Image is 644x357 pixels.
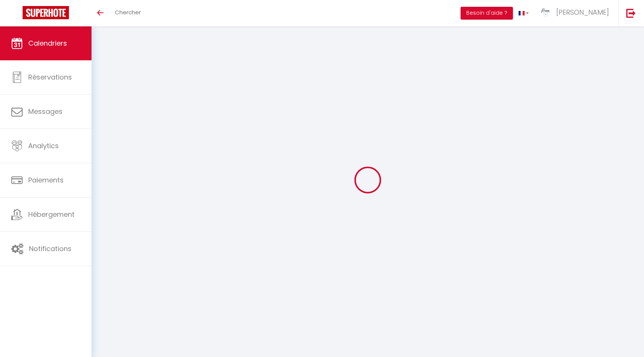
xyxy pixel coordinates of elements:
span: Chercher [115,8,141,16]
img: ... [540,7,551,18]
button: Besoin d'aide ? [461,7,513,20]
span: Hébergement [28,210,75,219]
span: Notifications [29,244,72,253]
img: Super Booking [23,6,69,19]
span: Analytics [28,141,59,150]
span: Paiements [28,175,64,185]
span: [PERSON_NAME] [556,8,609,17]
span: Réservations [28,72,72,82]
img: logout [626,8,636,18]
span: Messages [28,107,63,116]
span: Calendriers [28,38,67,48]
